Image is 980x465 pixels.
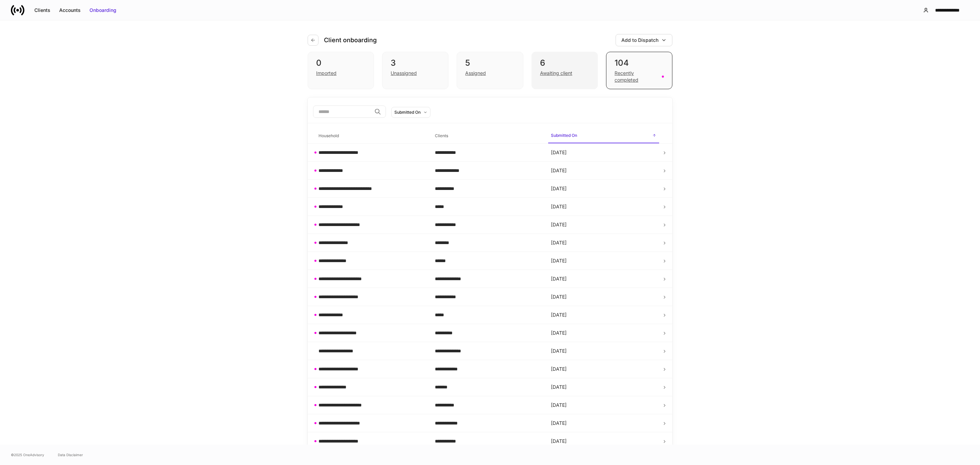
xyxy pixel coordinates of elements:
td: [DATE] [545,216,662,234]
a: Data Disclaimer [58,452,83,458]
div: Onboarding [89,7,116,14]
h4: Client onboarding [324,36,377,44]
td: [DATE] [545,342,662,360]
div: 3 [391,58,440,68]
td: [DATE] [545,396,662,414]
button: Submitted On [391,107,430,118]
span: Clients [432,129,543,143]
div: 5Assigned [457,52,523,89]
button: Add to Dispatch [616,34,672,46]
div: Clients [34,7,50,14]
div: 104 [615,58,664,68]
div: Assigned [465,70,486,77]
td: [DATE] [545,162,662,180]
div: 6Awaiting client [532,52,598,89]
td: [DATE] [545,414,662,432]
div: Recently completed [615,70,658,83]
div: Submitted On [394,109,421,115]
div: 6 [540,58,589,68]
td: [DATE] [545,306,662,324]
td: [DATE] [545,360,662,378]
td: [DATE] [545,252,662,270]
td: [DATE] [545,144,662,162]
td: [DATE] [545,270,662,288]
div: Unassigned [391,70,417,77]
div: 0Imported [308,52,374,89]
td: [DATE] [545,180,662,198]
td: [DATE] [545,288,662,306]
button: Accounts [55,5,85,16]
span: Submitted On [548,129,659,143]
span: © 2025 OneAdvisory [11,452,44,458]
button: Onboarding [85,5,121,16]
div: 104Recently completed [606,52,672,89]
div: 0 [316,58,365,68]
td: [DATE] [545,432,662,450]
div: Add to Dispatch [621,37,658,44]
td: [DATE] [545,324,662,342]
h6: Clients [435,132,448,139]
button: Clients [30,5,55,16]
div: 5 [465,58,514,68]
div: 3Unassigned [382,52,448,89]
h6: Submitted On [551,132,577,139]
td: [DATE] [545,378,662,396]
td: [DATE] [545,234,662,252]
div: Imported [316,70,337,77]
div: Awaiting client [540,70,572,77]
span: Household [316,129,427,143]
div: Accounts [59,7,81,14]
td: [DATE] [545,198,662,216]
h6: Household [318,132,339,139]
